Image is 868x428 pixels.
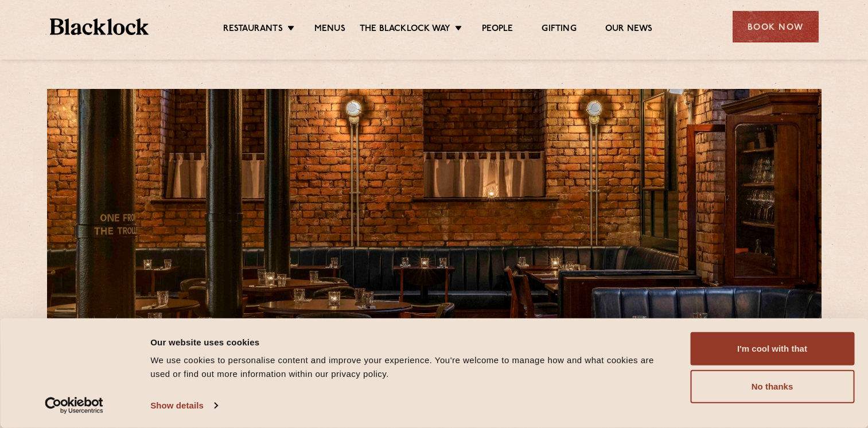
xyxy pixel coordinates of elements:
[223,24,283,36] a: Restaurants
[542,24,576,36] a: Gifting
[690,370,854,403] button: No thanks
[482,24,513,36] a: People
[150,353,664,381] div: We use cookies to personalise content and improve your experience. You're welcome to manage how a...
[150,335,664,349] div: Our website uses cookies
[24,397,124,414] a: Usercentrics Cookiebot - opens in a new window
[314,24,345,36] a: Menus
[690,332,854,365] button: I'm cool with that
[50,18,149,35] img: BL_Textured_Logo-footer-cropped.svg
[605,24,653,36] a: Our News
[150,397,217,414] a: Show details
[360,24,450,36] a: The Blacklock Way
[733,11,819,42] div: Book Now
